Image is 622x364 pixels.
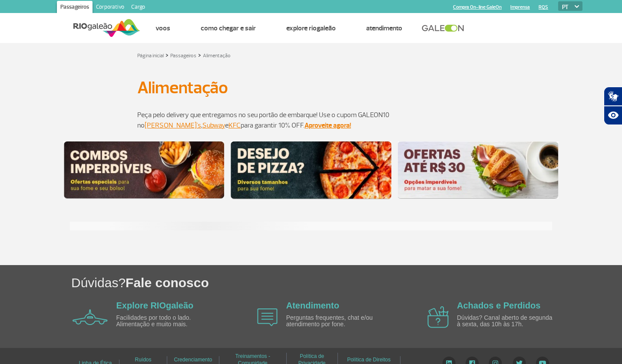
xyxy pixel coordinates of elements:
[286,24,336,33] a: Explore RIOgaleão
[71,274,622,292] h1: Dúvidas?
[170,52,196,59] a: Passageiros
[137,80,485,95] h1: Alimentação
[128,1,149,15] a: Cargo
[510,4,530,10] a: Imprensa
[203,52,231,59] a: Alimentação
[155,24,170,33] a: Voos
[145,121,201,130] a: [PERSON_NAME]'s
[126,275,209,290] span: Fale conosco
[457,315,557,328] p: Dúvidas? Canal aberto de segunda à sexta, das 10h às 17h.
[457,301,540,310] a: Achados e Perdidos
[165,50,169,60] a: >
[93,1,128,15] a: Corporativo
[366,24,402,33] a: Atendimento
[228,121,241,130] a: KFC
[604,87,622,106] button: Abrir tradutor de língua de sinais.
[116,301,194,310] a: Explore RIOgaleão
[201,24,256,33] a: Como chegar e sair
[57,1,93,15] a: Passageiros
[427,306,449,328] img: airplane icon
[73,309,108,325] img: airplane icon
[202,121,225,130] a: Subway
[539,4,548,10] a: RQS
[116,315,216,328] p: Facilidades por todo o lado. Alimentação e muito mais.
[304,121,351,130] a: Aproveite agora!
[286,315,386,328] p: Perguntas frequentes, chat e/ou atendimento por fone.
[198,50,201,60] a: >
[286,301,339,310] a: Atendimento
[604,87,622,125] div: Plugin de acessibilidade da Hand Talk.
[604,106,622,125] button: Abrir recursos assistivos.
[257,308,278,326] img: airplane icon
[453,4,502,10] a: Compra On-line GaleOn
[137,110,485,131] p: Peça pelo delivery que entregamos no seu portão de embarque! Use o cupom GALEON10 no , e para gar...
[137,52,164,59] a: Página inicial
